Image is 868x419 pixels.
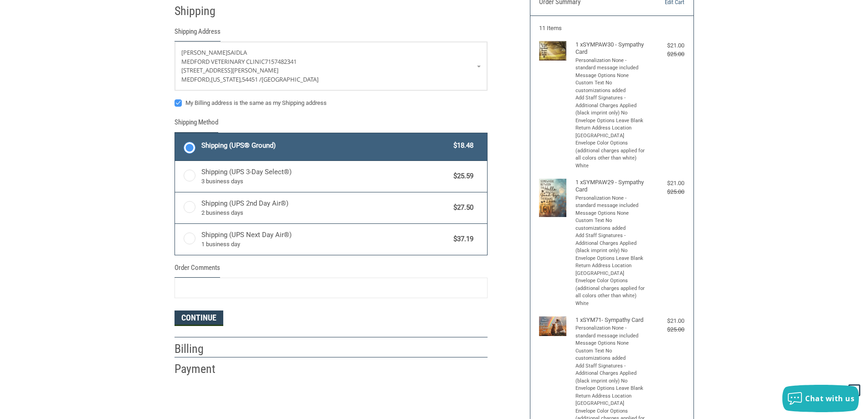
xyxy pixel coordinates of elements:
span: Shipping (UPS 2nd Day Air®) [201,198,449,217]
li: Add Staff Signatures - Additional Charges Applied (black imprint only) No [575,94,646,117]
div: $25.00 [648,325,684,334]
legend: Shipping Address [175,26,221,41]
span: $18.48 [449,140,474,151]
li: Add Staff Signatures - Additional Charges Applied (black imprint only) No [575,362,646,385]
li: Personalization None - standard message included [575,195,646,210]
span: Saidla [227,48,247,57]
a: Enter or select a different address [175,42,487,90]
span: $27.50 [449,202,474,213]
li: Return Address Location [GEOGRAPHIC_DATA] [575,124,646,140]
li: Envelope Color Options (additional charges applied for all colors other than white) White [575,277,646,307]
li: Message Options None [575,340,646,347]
span: 54451 / [242,75,262,83]
li: Envelope Color Options (additional charges applied for all colors other than white) White [575,140,646,170]
span: 1 business day [201,240,449,249]
h4: 1 x SYMPAW30 - Sympathy Card [575,41,646,56]
li: Envelope Options Leave Blank [575,255,646,263]
span: $25.59 [449,171,474,181]
li: Message Options None [575,72,646,80]
span: [STREET_ADDRESS][PERSON_NAME] [181,66,278,74]
li: Envelope Options Leave Blank [575,117,646,125]
h2: Shipping [175,4,228,19]
span: [PERSON_NAME] [181,48,227,57]
h4: 1 x SYM71- Sympathy Card [575,316,646,324]
span: Medford, [181,75,211,83]
h2: Payment [175,362,228,377]
div: $21.00 [648,179,684,188]
li: Envelope Options Leave Blank [575,385,646,393]
h3: 11 Items [539,25,684,32]
div: $21.00 [648,316,684,326]
span: 3 business days [201,177,449,186]
button: Continue [175,310,223,326]
div: $25.00 [648,50,684,59]
li: Message Options None [575,210,646,217]
span: Shipping (UPS® Ground) [201,140,449,151]
span: Shipping (UPS 3-Day Select®) [201,167,449,186]
label: My Billing address is the same as my Shipping address [175,99,488,107]
span: Shipping (UPS Next Day Air®) [201,230,449,249]
span: [US_STATE], [211,75,242,83]
li: Add Staff Signatures - Additional Charges Applied (black imprint only) No [575,232,646,255]
li: Custom Text No customizations added [575,217,646,232]
span: Medford Veterinary Clinic [181,57,265,66]
li: Personalization None - standard message included [575,325,646,340]
span: [GEOGRAPHIC_DATA] [262,75,318,83]
span: Chat with us [805,393,854,403]
span: 7157482341 [265,57,297,66]
h2: Billing [175,341,228,357]
li: Return Address Location [GEOGRAPHIC_DATA] [575,262,646,277]
li: Custom Text No customizations added [575,347,646,362]
div: $21.00 [648,41,684,50]
div: $25.00 [648,187,684,197]
legend: Shipping Method [175,117,218,132]
li: Return Address Location [GEOGRAPHIC_DATA] [575,393,646,408]
button: Chat with us [782,385,859,412]
legend: Order Comments [175,263,220,278]
span: 2 business days [201,208,449,217]
li: Personalization None - standard message included [575,57,646,72]
span: $37.19 [449,234,474,244]
h4: 1 x SYMPAW29 - Sympathy Card [575,179,646,194]
li: Custom Text No customizations added [575,79,646,94]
